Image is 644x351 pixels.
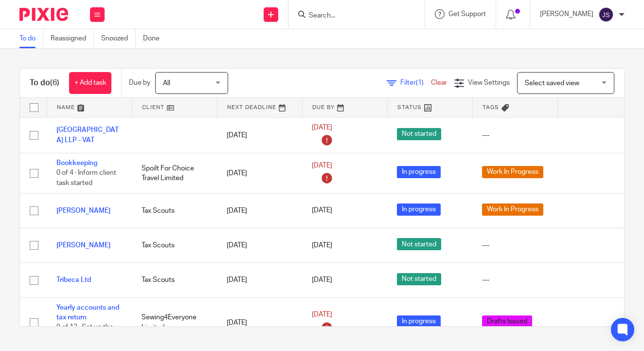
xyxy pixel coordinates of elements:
[217,193,302,228] td: [DATE]
[163,80,170,87] span: All
[312,124,332,131] span: [DATE]
[56,170,116,187] span: 0 of 4 · Inform client task started
[397,273,441,285] span: Not started
[312,207,332,214] span: [DATE]
[217,117,302,153] td: [DATE]
[19,8,68,21] img: Pixie
[397,166,441,178] span: In progress
[56,304,119,321] a: Yearly accounts and tax return
[56,207,110,214] a: [PERSON_NAME]
[56,242,110,249] a: [PERSON_NAME]
[217,263,302,297] td: [DATE]
[19,29,43,48] a: To do
[448,11,486,18] span: Get Support
[56,277,91,283] a: Tribeca Ltd
[56,127,119,143] a: [GEOGRAPHIC_DATA] LLP - VAT
[468,79,510,86] span: View Settings
[482,315,532,328] span: Drafts Issued
[312,312,332,318] span: [DATE]
[400,79,431,86] span: Filter
[217,153,302,193] td: [DATE]
[56,324,113,341] span: 0 of 13 · Set up the new year
[132,193,217,228] td: Tax Scouts
[431,79,447,86] a: Clear
[397,128,441,140] span: Not started
[482,203,543,216] span: Work In Progress
[482,166,543,178] span: Work In Progress
[598,7,614,22] img: svg%3E
[217,297,302,347] td: [DATE]
[30,78,59,88] h1: To do
[308,12,395,20] input: Search
[525,80,579,87] span: Select saved view
[483,105,499,110] span: Tags
[482,130,548,140] div: ---
[397,203,441,216] span: In progress
[132,228,217,262] td: Tax Scouts
[132,297,217,347] td: Sewing4Everyone Limited
[416,79,424,86] span: (1)
[51,29,94,48] a: Reassigned
[132,263,217,297] td: Tax Scouts
[143,29,167,48] a: Done
[312,242,332,249] span: [DATE]
[217,228,302,262] td: [DATE]
[69,72,111,94] a: + Add task
[129,78,150,88] p: Due by
[132,153,217,193] td: Spoilt For Choice Travel Limited
[312,162,332,169] span: [DATE]
[312,277,332,284] span: [DATE]
[397,238,441,250] span: Not started
[50,79,59,87] span: (6)
[540,9,593,19] p: [PERSON_NAME]
[482,240,548,250] div: ---
[56,160,97,166] a: Bookkeeping
[482,275,548,285] div: ---
[101,29,136,48] a: Snoozed
[397,315,441,328] span: In progress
